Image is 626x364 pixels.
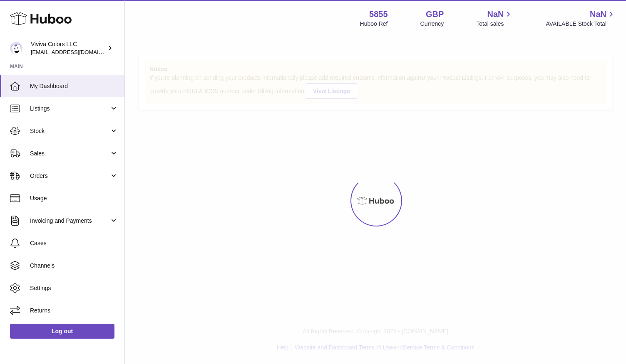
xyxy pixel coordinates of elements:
div: Currency [420,20,444,28]
span: Invoicing and Payments [30,217,109,225]
span: My Dashboard [30,82,118,90]
span: NaN [487,9,504,20]
img: admin@vivivacolors.com [10,42,22,54]
span: Usage [30,194,118,202]
span: Returns [30,307,118,315]
span: [EMAIL_ADDRESS][DOMAIN_NAME] [31,49,122,55]
span: NaN [590,9,606,20]
span: AVAILABLE Stock Total [546,20,616,28]
span: Sales [30,150,109,157]
span: Channels [30,262,118,270]
div: Viviva Colors LLC [31,40,106,56]
span: Total sales [476,20,513,28]
span: Listings [30,105,109,113]
div: Huboo Ref [360,20,388,28]
span: Cases [30,239,118,247]
a: NaN Total sales [476,9,513,28]
span: Settings [30,284,118,292]
a: Log out [10,324,114,339]
strong: GBP [426,9,444,20]
a: NaN AVAILABLE Stock Total [546,9,616,28]
span: Stock [30,127,109,135]
span: Orders [30,172,109,180]
strong: 5855 [369,9,388,20]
